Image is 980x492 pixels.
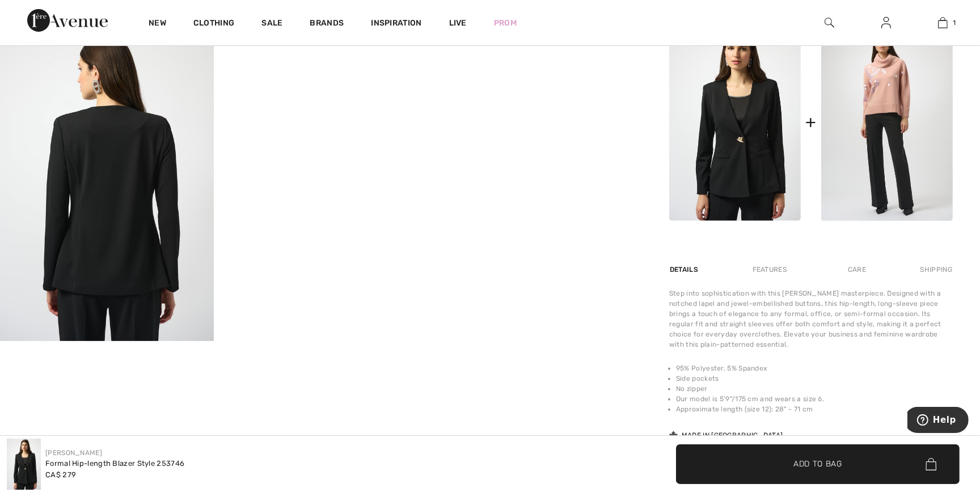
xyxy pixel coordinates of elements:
img: My Info [881,16,891,30]
span: CA$ 279 [45,470,76,479]
button: Add to Bag [676,444,960,484]
li: 95% Polyester, 5% Spandex [676,363,953,373]
li: Approximate length (size 12): 28" - 71 cm [676,404,953,414]
li: Side pockets [676,373,953,384]
div: Features [743,259,796,280]
img: Formal Hip-Length Blazer Style 253746 [7,439,41,490]
img: search the website [825,16,834,30]
div: Step into sophistication with this [PERSON_NAME] masterpiece. Designed with a notched lapel and j... [669,288,953,350]
span: Add to Bag [793,458,842,470]
a: Clothing [193,18,234,30]
a: Live [449,17,467,29]
a: New [149,18,166,30]
iframe: Opens a widget where you can find more information [907,407,969,435]
div: Details [669,259,701,280]
span: 1 [953,18,956,28]
div: Care [838,259,876,280]
a: 1 [915,16,970,30]
div: + [805,110,816,135]
a: Prom [494,17,517,29]
img: My Bag [938,16,948,30]
a: [PERSON_NAME] [45,449,102,457]
a: Brands [310,18,344,30]
a: Sign In [872,16,900,30]
span: Inspiration [371,18,421,30]
img: 1ère Avenue [27,9,108,32]
div: Shipping [918,259,953,280]
div: Made in [GEOGRAPHIC_DATA] [669,430,783,440]
img: Formal Hip-Length Blazer Style 253746 [669,23,801,221]
a: Sale [261,18,282,30]
li: Our model is 5'9"/175 cm and wears a size 6. [676,394,953,404]
video: Your browser does not support the video tag. [214,20,428,128]
li: No zipper [676,384,953,394]
img: Bag.svg [926,458,936,470]
div: Formal Hip-length Blazer Style 253746 [45,458,184,469]
img: Full-Length Trousers Style 254046 [821,23,953,221]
